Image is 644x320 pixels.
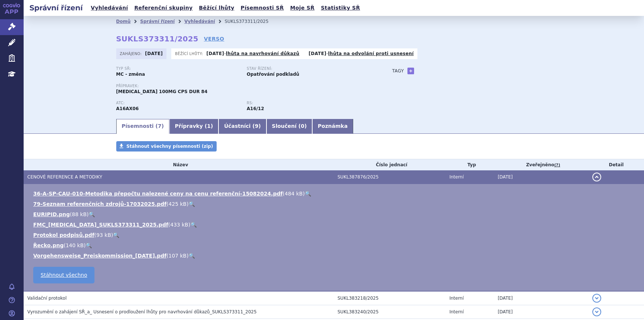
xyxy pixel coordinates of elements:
[33,231,637,239] li: ( )
[247,67,370,71] p: Stav řízení:
[66,242,84,248] span: 140 kB
[334,159,446,170] th: Číslo jednací
[116,89,208,94] span: [MEDICAL_DATA] 100MG CPS DUR 84
[27,296,67,301] span: Validační protokol
[96,232,111,238] span: 93 kB
[24,159,334,170] th: Název
[33,253,166,259] a: Vorgehensweise_Preiskommission_[DATE].pdf
[24,3,89,13] h2: Správní řízení
[288,3,317,13] a: Moje SŘ
[189,201,195,207] a: 🔍
[266,119,312,134] a: Sloučení (0)
[207,123,211,129] span: 1
[27,174,102,180] span: CENOVÉ REFERENCE A METODIKY
[170,222,188,228] span: 433 kB
[27,309,256,314] span: Vyrozumění o zahájení SŘ_a_ Usnesení o prodloužení lhůty pro navrhování důkazů_SUKLS373311_2025
[446,159,494,170] th: Typ
[116,106,139,111] strong: MIGLUSTAT
[309,51,414,57] p: -
[328,51,414,56] a: lhůta na odvolání proti usnesení
[450,174,464,180] span: Interní
[285,191,303,197] span: 484 kB
[169,201,187,207] span: 425 kB
[33,191,283,197] a: 36-A-SP-CAU-010-Metodika přepočtu nalezené ceny na cenu referenční-15082024.pdf
[301,123,304,129] span: 0
[334,170,446,184] td: SUKL387876/2025
[33,232,94,238] a: Protokol podpisů.pdf
[33,211,637,218] li: ( )
[116,34,199,43] strong: SUKLS373311/2025
[116,19,131,24] a: Domů
[247,101,370,105] p: RS:
[494,159,589,170] th: Zveřejněno
[204,35,224,42] a: VERSO
[225,16,278,27] li: SUKLS373311/2025
[450,296,464,301] span: Interní
[86,242,92,248] a: 🔍
[226,51,299,56] a: lhůta na navrhování důkazů
[589,159,644,170] th: Detail
[132,3,195,13] a: Referenční skupiny
[33,221,637,228] li: ( )
[494,291,589,305] td: [DATE]
[189,253,195,259] a: 🔍
[554,163,560,168] abbr: (?)
[197,3,237,13] a: Běžící lhůty
[175,51,204,57] span: Běžící lhůty:
[113,232,119,238] a: 🔍
[33,267,94,283] a: Stáhnout všechno
[33,201,166,207] a: 79-Seznam referenčních zdrojů-17032025.pdf
[309,51,326,56] strong: [DATE]
[89,211,95,217] a: 🔍
[305,191,311,197] a: 🔍
[494,170,589,184] td: [DATE]
[33,222,168,228] a: FMC_[MEDICAL_DATA]_SUKLS373311_2025.pdf
[392,67,404,75] h3: Tagy
[169,119,218,134] a: Přípravky (1)
[169,253,187,259] span: 107 kB
[450,309,464,314] span: Interní
[218,119,266,134] a: Účastníci (9)
[184,19,215,24] a: Vyhledávání
[127,144,213,149] span: Stáhnout všechny písemnosti (zip)
[255,123,258,129] span: 9
[145,51,163,56] strong: [DATE]
[72,211,87,217] span: 88 kB
[33,190,637,197] li: ( )
[312,119,353,134] a: Poznámka
[190,222,197,228] a: 🔍
[334,305,446,319] td: SUKL383240/2025
[247,106,264,111] strong: miglustat
[33,252,637,259] li: ( )
[116,101,240,105] p: ATC:
[334,291,446,305] td: SUKL383218/2025
[206,51,299,57] p: -
[158,123,162,129] span: 7
[89,3,130,13] a: Vyhledávání
[33,242,637,249] li: ( )
[120,51,143,57] span: Zahájeno:
[592,294,601,303] button: detail
[318,3,362,13] a: Statistiky SŘ
[116,84,378,88] p: Přípravek:
[33,200,637,208] li: ( )
[116,72,145,77] strong: MC - změna
[116,67,240,71] p: Typ SŘ:
[247,72,299,77] strong: Opatřování podkladů
[33,242,63,248] a: Řecko.png
[116,141,217,152] a: Stáhnout všechny písemnosti (zip)
[33,211,70,217] a: EURIPID.png
[140,19,175,24] a: Správní řízení
[592,173,601,181] button: detail
[407,68,414,74] a: +
[206,51,224,56] strong: [DATE]
[116,119,169,134] a: Písemnosti (7)
[592,307,601,316] button: detail
[238,3,286,13] a: Písemnosti SŘ
[494,305,589,319] td: [DATE]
